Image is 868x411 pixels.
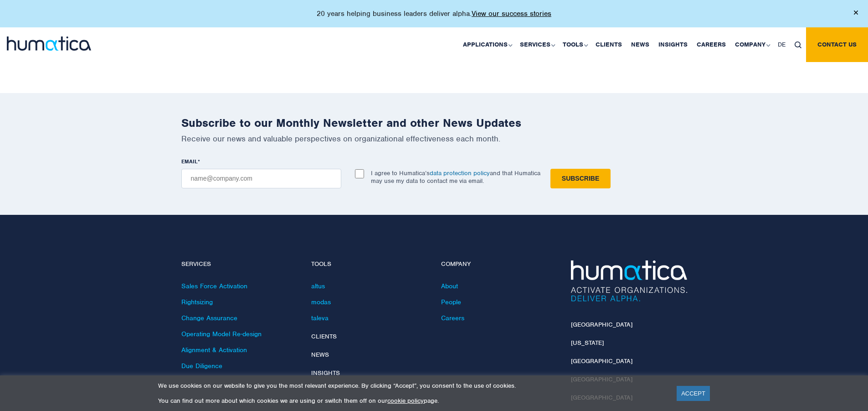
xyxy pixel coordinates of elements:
[441,314,464,322] a: Careers
[558,27,591,62] a: Tools
[458,27,515,62] a: Applications
[515,27,558,62] a: Services
[317,9,551,18] p: 20 years helping business leaders deliver alpha.
[158,382,665,390] p: We use cookies on our website to give you the most relevant experience. By clicking “Accept”, you...
[472,9,551,18] a: View our success stories
[311,314,329,322] a: taleva
[778,41,786,48] span: DE
[181,330,262,338] a: Operating Model Re-design
[181,346,247,354] a: Alignment & Activation
[795,42,801,48] img: search_icon
[355,169,364,178] input: I agree to Humatica’sdata protection policyand that Humatica may use my data to contact me via em...
[692,27,730,62] a: Careers
[7,36,91,51] img: logo
[430,169,490,177] a: data protection policy
[627,27,654,62] a: News
[181,158,198,165] span: EMAIL
[181,134,687,144] p: Receive our news and valuable perspectives on organizational effectiveness each month.
[181,298,213,306] a: Rightsizing
[311,260,427,268] h4: Tools
[181,260,298,268] h4: Services
[387,397,424,405] a: cookie policy
[311,282,325,290] a: altus
[181,116,687,130] h2: Subscribe to our Monthly Newsletter and other News Updates
[311,351,329,359] a: News
[441,260,557,268] h4: Company
[571,357,632,365] a: [GEOGRAPHIC_DATA]
[311,333,337,340] a: Clients
[571,321,632,328] a: [GEOGRAPHIC_DATA]
[571,339,604,347] a: [US_STATE]
[550,169,611,188] input: Subscribe
[591,27,627,62] a: Clients
[773,27,790,62] a: DE
[181,314,237,322] a: Change Assurance
[654,27,692,62] a: Insights
[371,169,540,185] p: I agree to Humatica’s and that Humatica may use my data to contact me via email.
[571,260,687,302] img: Humatica
[311,298,331,306] a: modas
[677,386,710,401] a: ACCEPT
[730,27,773,62] a: Company
[158,397,665,405] p: You can find out more about which cookies we are using or switch them off on our page.
[181,362,222,370] a: Due Diligence
[181,169,341,188] input: name@company.com
[806,27,868,62] a: Contact us
[441,282,458,290] a: About
[311,369,340,377] a: Insights
[181,282,247,290] a: Sales Force Activation
[441,298,461,306] a: People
